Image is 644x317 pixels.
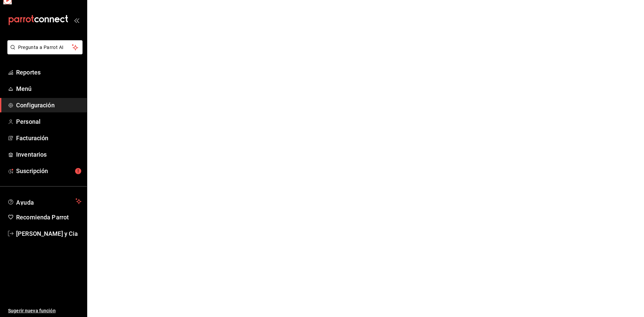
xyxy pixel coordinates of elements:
span: Suscripción [16,166,82,175]
span: Configuración [16,101,82,110]
span: [PERSON_NAME] y Cia [16,229,82,238]
span: Reportes [16,68,82,77]
span: Recomienda Parrot [16,213,82,222]
button: Pregunta a Parrot AI [7,40,83,54]
button: open_drawer_menu [74,17,79,23]
a: Pregunta a Parrot AI [5,49,83,56]
span: Facturación [16,134,82,143]
span: Personal [16,117,82,126]
span: Sugerir nueva función [8,307,82,314]
span: Ayuda [16,197,73,205]
span: Menú [16,84,82,93]
span: Inventarios [16,150,82,159]
span: Pregunta a Parrot AI [18,44,72,51]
